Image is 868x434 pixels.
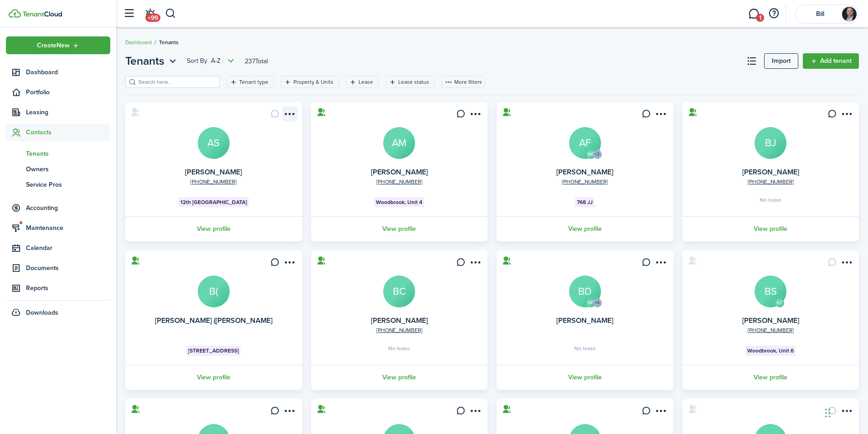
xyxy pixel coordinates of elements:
a: AF [569,127,601,159]
button: Open sidebar [120,5,138,22]
span: Woodbrook, Unit 4 [376,198,422,206]
header-page-total: 237 Total [245,56,268,66]
a: [PHONE_NUMBER] [748,178,794,186]
img: Bill [842,7,857,21]
span: Tenants [159,38,179,46]
avatar-text: MS [586,150,596,159]
a: AS [198,127,230,159]
span: 1 [756,14,764,22]
filter-tag-label: Lease [359,78,373,86]
button: Open menu [282,109,297,122]
filter-tag: Open filter [281,76,339,88]
span: Downloads [26,308,58,317]
span: 12th [GEOGRAPHIC_DATA] [180,198,247,206]
a: Dashboard [125,38,152,46]
filter-tag-label: Tenant type [239,78,268,86]
a: [PERSON_NAME] [742,315,799,326]
avatar-text: KC [775,298,784,307]
avatar-counter: +4 [593,298,602,307]
button: Sort byA-Z [187,56,236,66]
a: Add tenant [803,53,859,69]
a: View profile [310,365,489,390]
avatar-text: NF [586,298,596,307]
a: Dashboard [6,63,110,81]
a: [PERSON_NAME] [556,315,613,326]
img: TenantCloud [22,11,62,17]
button: Open menu [6,36,110,54]
avatar-counter: +3 [593,150,602,159]
filter-tag: Open filter [385,76,435,88]
button: Open menu [653,406,668,419]
a: AM [383,127,415,159]
a: [PHONE_NUMBER] [376,178,422,186]
a: [PERSON_NAME] [556,167,613,177]
span: Leasing [26,107,110,117]
a: Import [764,53,798,69]
button: Open resource center [766,6,781,21]
iframe: Chat Widget [822,390,868,434]
button: Open menu [282,406,297,419]
span: No lease [574,346,596,351]
a: View profile [681,365,861,390]
span: Owners [26,164,110,174]
span: Calendar [26,243,110,253]
img: TenantCloud [9,9,21,18]
span: No lease [760,197,781,203]
span: +99 [145,14,160,22]
filter-tag-label: Lease status [398,78,429,86]
a: [PERSON_NAME] [185,167,242,177]
a: BJ [755,127,786,159]
span: Tenants [125,53,164,69]
a: [PHONE_NUMBER] [562,178,608,186]
a: View profile [310,216,489,241]
button: Tenants [125,53,179,69]
a: View profile [681,216,861,241]
a: View profile [495,365,675,390]
button: Open menu [282,258,297,270]
a: BS [755,276,786,307]
button: Open menu [653,258,668,270]
a: Owners [6,161,110,177]
span: Woodbrook, Unit 6 [747,347,794,355]
button: Search [165,6,176,21]
a: B( [198,276,230,307]
a: View profile [124,365,303,390]
a: Service Pros [6,177,110,192]
a: [PHONE_NUMBER] [190,178,236,186]
a: Tenants [6,146,110,161]
span: Accounting [26,203,110,213]
button: Open menu [653,109,668,122]
span: Tenants [26,149,110,158]
span: Reports [26,283,110,293]
filter-tag-label: Property & Units [293,78,334,86]
a: Messaging [745,2,762,26]
filter-tag: Open filter [226,76,274,88]
span: Documents [26,263,110,273]
button: Open menu [187,56,236,66]
a: [PERSON_NAME] ([PERSON_NAME] [155,315,272,326]
button: Open menu [467,406,482,419]
button: Open menu [839,258,853,270]
a: BC [383,276,415,307]
avatar-text: BD [569,276,601,307]
button: Open menu [125,53,179,69]
span: A-Z [211,56,221,66]
a: [PERSON_NAME] [742,167,799,177]
button: Open menu [467,258,482,270]
a: [PHONE_NUMBER] [748,326,794,334]
a: View profile [495,216,675,241]
a: Notifications [141,2,159,26]
span: Create New [37,42,70,49]
a: Reports [6,279,110,297]
span: Dashboard [26,67,110,77]
a: View profile [124,216,303,241]
span: Contacts [26,128,110,137]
